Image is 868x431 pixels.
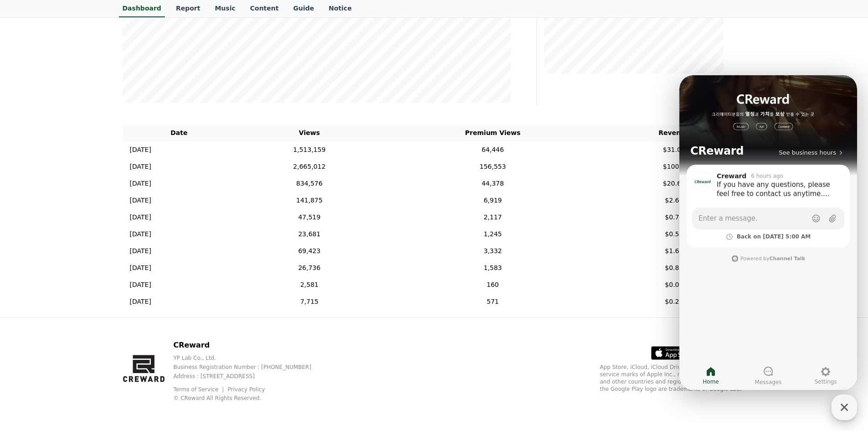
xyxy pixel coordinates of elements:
td: 1,583 [383,260,602,276]
p: [DATE] [130,246,151,256]
th: Revenue [602,125,745,141]
td: $0.05 [602,276,745,293]
td: $0.73 [602,209,745,226]
p: Business Registration Number : [PHONE_NUMBER] [173,363,326,371]
p: YP Lab Co., Ltd. [173,354,326,362]
td: 1,245 [383,226,602,243]
a: Privacy Policy [228,386,265,393]
td: $20.61 [602,175,745,192]
p: [DATE] [130,297,151,306]
p: [DATE] [130,280,151,290]
p: [DATE] [130,196,151,205]
a: Terms of Service [173,386,225,393]
td: 834,576 [236,175,383,192]
p: [DATE] [130,179,151,188]
td: 64,446 [383,141,602,158]
td: 44,378 [383,175,602,192]
td: $2.65 [602,192,745,209]
td: 141,875 [236,192,383,209]
td: 2,117 [383,209,602,226]
th: Premium Views [383,125,602,141]
th: Views [236,125,383,141]
p: CReward [173,340,326,351]
td: $0.86 [602,260,745,276]
td: 156,553 [383,158,602,175]
td: 160 [383,276,602,293]
p: [DATE] [130,229,151,239]
p: Address : [STREET_ADDRESS] [173,373,326,380]
td: 3,332 [383,243,602,260]
td: 2,581 [236,276,383,293]
td: $0.58 [602,226,745,243]
p: [DATE] [130,213,151,222]
td: 23,681 [236,226,383,243]
td: 6,919 [383,192,602,209]
td: $1.65 [602,243,745,260]
td: 571 [383,293,602,310]
p: App Store, iCloud, iCloud Drive, and iTunes Store are service marks of Apple Inc., registered in ... [600,363,746,393]
td: $31.01 [602,141,745,158]
th: Date [123,125,236,141]
iframe: Channel chat [679,75,857,390]
p: [DATE] [130,162,151,171]
td: 69,423 [236,243,383,260]
td: 7,715 [236,293,383,310]
p: © CReward All Rights Reserved. [173,395,326,402]
td: $100.9 [602,158,745,175]
td: 2,665,012 [236,158,383,175]
p: [DATE] [130,145,151,155]
td: 47,519 [236,209,383,226]
p: [DATE] [130,263,151,273]
td: $0.29 [602,293,745,310]
td: 26,736 [236,260,383,276]
td: 1,513,159 [236,141,383,158]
